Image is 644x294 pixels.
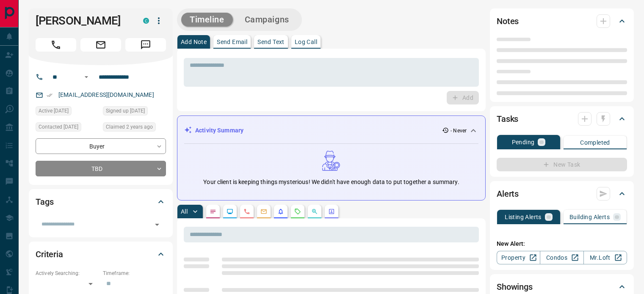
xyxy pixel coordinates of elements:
[243,208,250,215] svg: Calls
[260,208,267,215] svg: Emails
[39,123,78,131] span: Contacted [DATE]
[497,184,627,204] div: Alerts
[81,72,91,82] button: Open
[497,251,540,264] a: Property
[451,127,467,135] p: - Never
[257,39,285,45] p: Send Text
[36,247,63,261] h2: Criteria
[497,239,627,248] p: New Alert:
[36,106,99,118] div: Thu Sep 29 2022
[236,13,298,27] button: Campaigns
[505,214,542,220] p: Listing Alerts
[277,208,284,215] svg: Listing Alerts
[103,106,166,118] div: Thu Sep 29 2022
[540,251,583,264] a: Condos
[311,208,318,215] svg: Opportunities
[497,187,519,201] h2: Alerts
[80,38,121,52] span: Email
[151,219,163,231] button: Open
[103,122,166,134] div: Thu Sep 29 2022
[512,139,535,145] p: Pending
[328,208,335,215] svg: Agent Actions
[103,269,166,277] p: Timeframe:
[36,122,99,134] div: Wed Oct 05 2022
[36,161,166,176] div: TBD
[294,208,301,215] svg: Requests
[497,112,518,126] h2: Tasks
[569,214,610,220] p: Building Alerts
[184,123,478,138] div: Activity Summary- Never
[36,195,53,209] h2: Tags
[210,208,216,215] svg: Notes
[181,209,188,214] p: All
[217,39,247,45] p: Send Email
[497,109,627,129] div: Tasks
[143,18,149,24] div: condos.ca
[36,38,76,52] span: Call
[195,126,243,135] p: Activity Summary
[47,92,53,98] svg: Email Verified
[106,123,153,131] span: Claimed 2 years ago
[497,14,519,28] h2: Notes
[583,251,627,264] a: Mr.Loft
[125,38,166,52] span: Message
[36,192,166,212] div: Tags
[181,39,207,45] p: Add Note
[181,13,233,27] button: Timeline
[497,11,627,31] div: Notes
[203,178,459,187] p: Your client is keeping things mysterious! We didn't have enough data to put together a summary.
[36,269,99,277] p: Actively Searching:
[106,107,145,115] span: Signed up [DATE]
[58,91,154,98] a: [EMAIL_ADDRESS][DOMAIN_NAME]
[497,280,533,294] h2: Showings
[580,140,610,146] p: Completed
[36,138,166,154] div: Buyer
[295,39,317,45] p: Log Call
[39,107,69,115] span: Active [DATE]
[36,244,166,264] div: Criteria
[227,208,233,215] svg: Lead Browsing Activity
[36,14,130,27] h1: [PERSON_NAME]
